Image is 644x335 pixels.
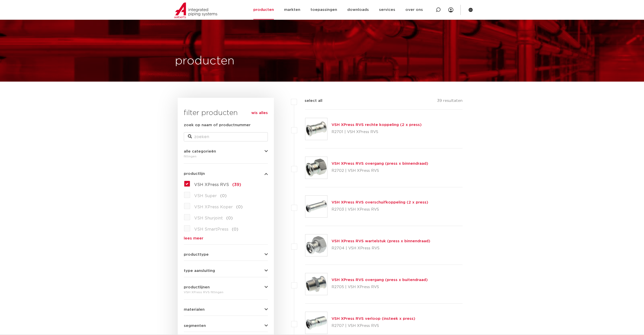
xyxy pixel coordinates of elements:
span: (0) [226,216,233,220]
span: type aansluiting [184,269,215,273]
img: Thumbnail for VSH XPress RVS wartelstuk (press x binnendraad) [305,234,327,256]
a: VSH XPress RVS wartelstuk (press x binnendraad) [332,239,430,243]
p: R2701 | VSH XPress RVS [332,128,422,136]
button: type aansluiting [184,269,268,273]
a: VSH XPress RVS rechte koppeling (2 x press) [332,123,422,127]
a: wis alles [251,110,268,116]
a: VSH XPress RVS verloop (insteek x press) [332,317,415,321]
p: R2703 | VSH XPress RVS [332,206,428,214]
span: VSH Super [194,194,217,198]
img: Thumbnail for VSH XPress RVS rechte koppeling (2 x press) [305,118,327,140]
a: VSH XPress RVS overschuifkoppeling (2 x press) [332,200,428,204]
button: productlijnen [184,285,268,289]
img: Thumbnail for VSH XPress RVS overschuifkoppeling (2 x press) [305,196,327,217]
span: (0) [236,205,243,209]
input: zoeken [184,132,268,141]
a: VSH XPress RVS overgang (press x binnendraad) [332,162,428,165]
span: materialen [184,308,205,311]
button: productlijn [184,172,268,176]
span: (0) [232,227,238,231]
span: (39) [232,183,241,187]
img: Thumbnail for VSH XPress RVS verloop (insteek x press) [305,312,327,334]
a: VSH XPress RVS overgang (press x buitendraad) [332,278,428,282]
p: R2707 | VSH XPress RVS [332,322,415,330]
span: VSH XPress RVS [194,183,229,187]
span: VSH SmartPress [194,227,228,231]
span: alle categorieën [184,150,216,153]
p: R2702 | VSH XPress RVS [332,167,428,175]
h1: producten [175,53,235,69]
h3: filter producten [184,108,268,118]
span: segmenten [184,324,206,328]
span: VSH XPress Koper [194,205,233,209]
p: R2704 | VSH XPress RVS [332,244,430,252]
button: materialen [184,308,268,311]
label: select all [297,98,322,104]
button: alle categorieën [184,150,268,153]
img: Thumbnail for VSH XPress RVS overgang (press x buitendraad) [305,273,327,295]
button: segmenten [184,324,268,328]
p: 39 resultaten [437,98,463,106]
a: lees meer [184,236,268,240]
span: (0) [220,194,227,198]
label: zoek op naam of productnummer [184,122,251,128]
div: VSH XPress RVS fittingen [184,289,268,295]
span: productlijnen [184,285,210,289]
img: Thumbnail for VSH XPress RVS overgang (press x binnendraad) [305,157,327,179]
button: producttype [184,253,268,256]
span: VSH Shurjoint [194,216,223,220]
p: R2705 | VSH XPress RVS [332,283,428,291]
span: producttype [184,253,209,256]
span: productlijn [184,172,205,176]
div: fittingen [184,153,268,159]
